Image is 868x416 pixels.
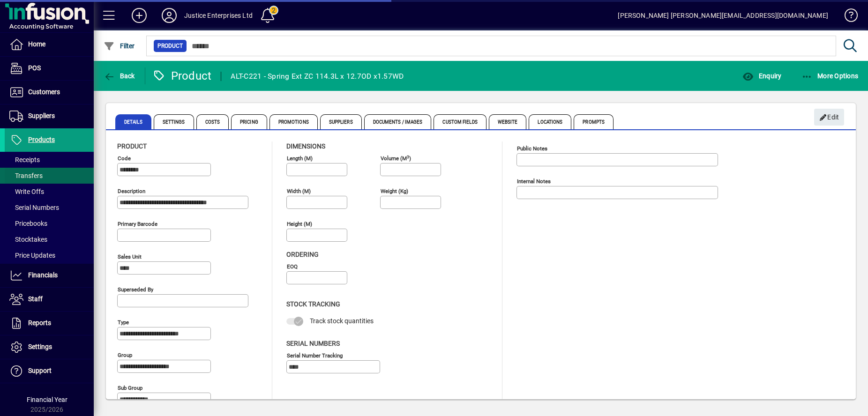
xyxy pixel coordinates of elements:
[287,263,298,270] mat-label: EOQ
[28,88,60,96] span: Customers
[286,300,340,308] span: Stock Tracking
[118,352,132,358] mat-label: Group
[9,204,59,211] span: Serial Numbers
[5,168,94,184] a: Transfers
[5,81,94,104] a: Customers
[28,136,55,143] span: Products
[286,142,325,150] span: Dimensions
[118,253,142,260] mat-label: Sales unit
[364,114,432,129] span: Documents / Images
[434,114,486,129] span: Custom Fields
[28,271,58,279] span: Financials
[5,288,94,311] a: Staff
[28,319,51,327] span: Reports
[9,156,40,163] span: Receipts
[28,112,55,119] span: Suppliers
[118,319,129,326] mat-label: Type
[118,385,142,391] mat-label: Sub group
[152,68,212,83] div: Product
[118,221,157,227] mat-label: Primary barcode
[184,8,253,23] div: Justice Enterprises Ltd
[117,142,147,150] span: Product
[101,67,137,84] button: Back
[740,67,784,84] button: Enquiry
[104,72,135,80] span: Back
[517,178,551,185] mat-label: Internal Notes
[5,33,94,56] a: Home
[838,2,856,32] a: Knowledge Base
[618,8,828,23] div: [PERSON_NAME] [PERSON_NAME][EMAIL_ADDRESS][DOMAIN_NAME]
[819,110,839,125] span: Edit
[196,114,229,129] span: Costs
[5,104,94,128] a: Suppliers
[5,335,94,359] a: Settings
[5,200,94,215] a: Serial Numbers
[489,114,527,129] span: Website
[231,69,404,84] div: ALT-C221 - Spring Ext ZC 114.3L x 12.7OD x1.57WD
[28,367,52,374] span: Support
[9,236,47,243] span: Stocktakes
[381,155,411,162] mat-label: Volume (m )
[118,188,145,194] mat-label: Description
[286,340,340,347] span: Serial Numbers
[801,72,859,80] span: More Options
[381,188,408,194] mat-label: Weight (Kg)
[115,114,151,129] span: Details
[27,396,67,403] span: Financial Year
[5,152,94,168] a: Receipts
[28,343,52,350] span: Settings
[5,247,94,263] a: Price Updates
[269,114,318,129] span: Promotions
[287,155,313,162] mat-label: Length (m)
[9,188,44,195] span: Write Offs
[157,41,183,51] span: Product
[5,215,94,231] a: Pricebooks
[9,252,55,259] span: Price Updates
[154,7,184,24] button: Profile
[94,67,145,84] app-page-header-button: Back
[28,40,45,48] span: Home
[154,114,194,129] span: Settings
[118,286,153,293] mat-label: Superseded by
[104,42,135,50] span: Filter
[287,221,312,227] mat-label: Height (m)
[287,352,343,358] mat-label: Serial Number tracking
[742,72,781,80] span: Enquiry
[5,312,94,335] a: Reports
[310,317,374,325] span: Track stock quantities
[407,154,409,159] sup: 3
[118,155,131,162] mat-label: Code
[529,114,571,129] span: Locations
[574,114,614,129] span: Prompts
[517,145,547,152] mat-label: Public Notes
[101,37,137,54] button: Filter
[9,220,47,227] span: Pricebooks
[320,114,362,129] span: Suppliers
[5,231,94,247] a: Stocktakes
[28,64,41,72] span: POS
[814,109,844,126] button: Edit
[5,264,94,287] a: Financials
[231,114,267,129] span: Pricing
[5,359,94,383] a: Support
[799,67,861,84] button: More Options
[5,184,94,200] a: Write Offs
[124,7,154,24] button: Add
[287,188,311,194] mat-label: Width (m)
[28,295,43,303] span: Staff
[9,172,43,179] span: Transfers
[5,57,94,80] a: POS
[286,251,319,258] span: Ordering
